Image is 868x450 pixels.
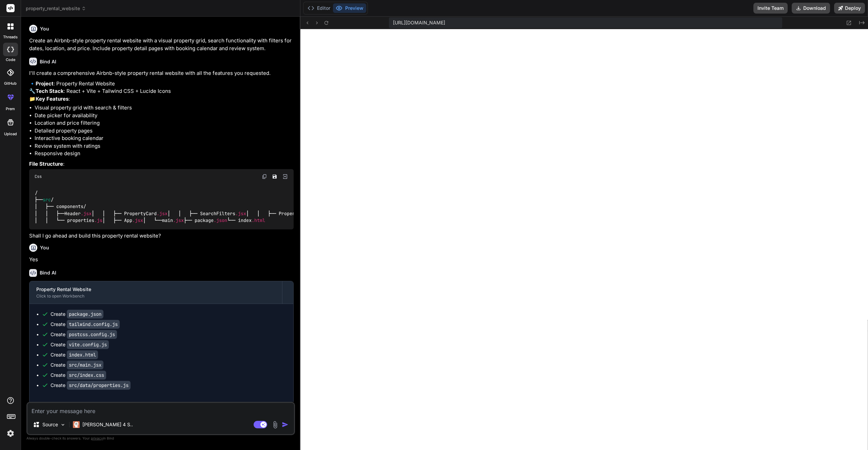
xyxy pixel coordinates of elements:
[67,340,109,349] code: vite.config.js
[333,3,366,13] button: Preview
[270,172,279,181] button: Save file
[36,293,275,299] div: Click to open Workbench
[29,80,294,103] p: 🔹 : Property Rental Website 🔧 : React + Vite + Tailwind CSS + Lucide Icons 📁 :
[214,218,227,224] span: .json
[282,173,288,180] img: Open in Browser
[51,372,106,379] div: Create
[6,106,15,112] label: prem
[73,421,80,428] img: Claude 4 Sonnet
[235,210,246,217] span: .jsx
[252,218,265,224] span: .html
[26,435,295,442] p: Always double-check its answers. Your in Bind
[67,361,103,369] code: src/main.jsx
[393,19,445,26] span: [URL][DOMAIN_NAME]
[51,321,120,328] div: Create
[51,331,117,338] div: Create
[132,218,143,224] span: .jsx
[35,174,42,179] span: Css
[35,135,294,142] li: Interactive booking calendar
[26,5,86,12] span: property_rental_website
[6,57,15,63] label: code
[29,69,294,77] p: I'll create a comprehensive Airbnb-style property rental website with all the features you reques...
[29,256,294,264] p: Yes
[91,436,103,440] span: privacy
[35,112,294,120] li: Date picker for availability
[305,3,333,13] button: Editor
[753,3,788,14] button: Invite Team
[36,286,275,293] div: Property Rental Website
[35,189,523,224] code: / ├── / │ ├── components/ │ │ ├── │ │ ├── PropertyCard │ │ ├── SearchFilters │ │ ├── PropertyDeta...
[35,104,294,112] li: Visual property grid with search & filters
[29,161,63,167] strong: File Structure
[282,421,289,428] img: icon
[29,160,294,168] p: :
[51,311,103,318] div: Create
[35,119,294,127] li: Location and price filtering
[42,421,58,428] p: Source
[67,330,117,339] code: postcss.config.js
[94,218,102,224] span: .js
[29,281,282,304] button: Property Rental WebsiteClick to open Workbench
[67,310,103,319] code: package.json
[64,210,81,217] span: Header
[40,58,56,65] h6: Bind AI
[40,269,56,276] h6: Bind AI
[4,81,17,86] label: GitHub
[51,382,131,389] div: Create
[35,127,294,135] li: Detailed property pages
[60,422,66,428] img: Pick Models
[67,371,106,380] code: src/index.css
[35,150,294,158] li: Responsive design
[51,362,103,368] div: Create
[40,244,49,251] h6: You
[82,421,133,428] p: [PERSON_NAME] 4 S..
[36,88,64,94] strong: Tech Stack
[271,421,279,429] img: attachment
[67,350,98,359] code: index.html
[36,80,54,87] strong: Project
[51,351,98,358] div: Create
[67,381,131,390] code: src/data/properties.js
[162,218,173,224] span: main
[173,218,184,224] span: .jsx
[43,197,51,203] span: src
[29,232,294,240] p: Shall I go ahead and build this property rental website?
[36,96,68,102] strong: Key Features
[29,37,294,52] p: Create an Airbnb-style property rental website with a visual property grid, search functionality ...
[157,210,167,217] span: .jsx
[81,210,92,217] span: .jsx
[300,29,868,450] iframe: Preview
[51,341,109,348] div: Create
[4,131,17,137] label: Upload
[834,3,865,14] button: Deploy
[262,174,267,179] img: copy
[35,142,294,150] li: Review system with ratings
[792,3,830,14] button: Download
[40,25,49,32] h6: You
[3,34,18,40] label: threads
[67,320,120,329] code: tailwind.config.js
[5,428,16,439] img: settings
